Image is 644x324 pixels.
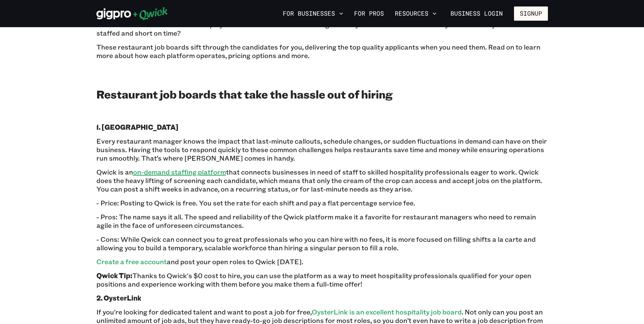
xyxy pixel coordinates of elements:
[96,199,548,207] p: - Price: Posting to Qwick is free. You set the rate for each shift and pay a flat percentage serv...
[133,167,226,176] a: on-demand staffing platform
[96,65,548,74] p: ‍
[96,294,548,302] h3: 2. OysterLink
[312,307,462,316] a: OysterLink is an excellent hospitality job board
[445,6,509,21] a: Business Login
[96,43,548,60] p: These restaurant job boards sift through the candidates for you, delivering the top quality appli...
[96,235,548,252] p: - Cons: While Qwick can connect you to great professionals who you can hire with no fees, it is m...
[96,213,548,230] p: - Pros: The name says it all. The speed and reliability of the Qwick platform make it a favorite ...
[96,20,548,37] p: The need for reliable restaurant employees is one that restaurant managers everywhere face. But w...
[96,271,132,280] b: Qwick Tip:
[351,8,387,19] a: For Pros
[96,257,548,266] p: and post your open roles to Qwick [DATE].
[96,271,548,288] p: Thanks to Qwick's $0 cost to hire, you can use the platform as a way to meet hospitality professi...
[96,87,548,101] h2: Restaurant job boards that take the hassle out of hiring
[96,257,167,266] a: Create a free account
[392,8,439,19] button: Resources
[96,123,548,131] h3: 1. [GEOGRAPHIC_DATA]
[514,6,548,21] button: Signup
[96,109,548,118] p: ‍
[96,168,548,193] p: Qwick is an that connects businesses in need of staff to skilled hospitality professionals eager ...
[280,8,346,19] button: For Businesses
[96,137,548,162] p: Every restaurant manager knows the impact that last-minute callouts, schedule changes, or sudden ...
